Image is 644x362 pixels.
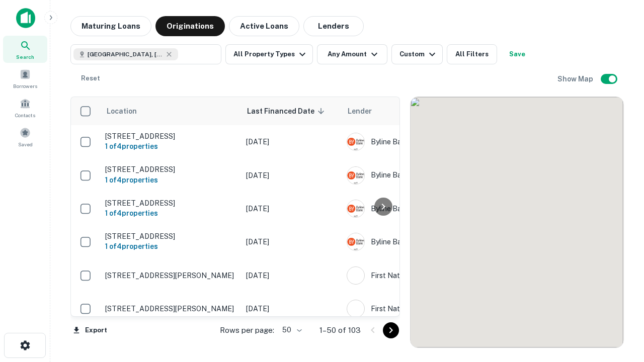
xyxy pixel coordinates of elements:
div: 50 [278,323,303,337]
p: [STREET_ADDRESS] [105,232,236,241]
button: Lenders [303,16,364,36]
button: All Property Types [225,44,313,64]
img: picture [347,167,364,184]
span: [GEOGRAPHIC_DATA], [GEOGRAPHIC_DATA] [88,50,163,59]
th: Location [100,97,241,125]
img: picture [347,233,364,250]
button: Maturing Loans [70,16,151,36]
p: [STREET_ADDRESS] [105,199,236,208]
h6: 1 of 4 properties [105,174,236,186]
h6: 1 of 4 properties [105,208,236,219]
p: Rows per page: [220,324,274,336]
div: Byline Bank [347,133,498,151]
div: First Nations Bank [347,266,498,285]
h6: 1 of 4 properties [105,141,236,152]
img: picture [347,200,364,217]
div: Custom [399,48,438,60]
button: Reset [74,68,107,88]
a: Saved [3,123,47,150]
span: Search [16,53,34,61]
div: Byline Bank [347,233,498,251]
img: picture [347,133,364,150]
span: Lender [348,105,372,117]
p: [DATE] [246,270,337,281]
span: Saved [18,140,33,148]
a: Borrowers [3,65,47,92]
div: 0 0 [411,97,623,347]
button: Save your search to get updates of matches that match your search criteria. [501,44,533,64]
button: Active Loans [229,16,299,36]
p: [DATE] [246,170,337,181]
p: [STREET_ADDRESS] [105,165,236,174]
p: [DATE] [246,136,337,147]
div: Byline Bank [347,200,498,218]
button: Originations [155,16,225,36]
span: Last Financed Date [247,105,328,117]
button: All Filters [447,44,497,64]
img: picture [347,300,364,317]
button: Export [70,323,110,338]
img: picture [347,267,364,284]
button: Custom [391,44,443,64]
div: First Nations Bank [347,300,498,318]
th: Last Financed Date [241,97,342,125]
p: 1–50 of 103 [319,324,361,336]
span: Borrowers [13,82,37,90]
th: Lender [342,97,503,125]
h6: 1 of 4 properties [105,241,236,252]
div: Byline Bank [347,166,498,185]
p: [STREET_ADDRESS] [105,132,236,141]
p: [STREET_ADDRESS][PERSON_NAME] [105,304,236,313]
a: Contacts [3,94,47,121]
p: [STREET_ADDRESS][PERSON_NAME] [105,271,236,280]
button: Go to next page [383,322,399,338]
span: Contacts [15,111,35,119]
iframe: Chat Widget [594,282,644,330]
button: Any Amount [317,44,387,64]
h6: Show Map [557,73,595,84]
p: [DATE] [246,236,337,247]
img: capitalize-icon.png [16,8,35,28]
span: Location [106,105,150,117]
a: Search [3,36,47,63]
p: [DATE] [246,303,337,314]
p: [DATE] [246,203,337,214]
